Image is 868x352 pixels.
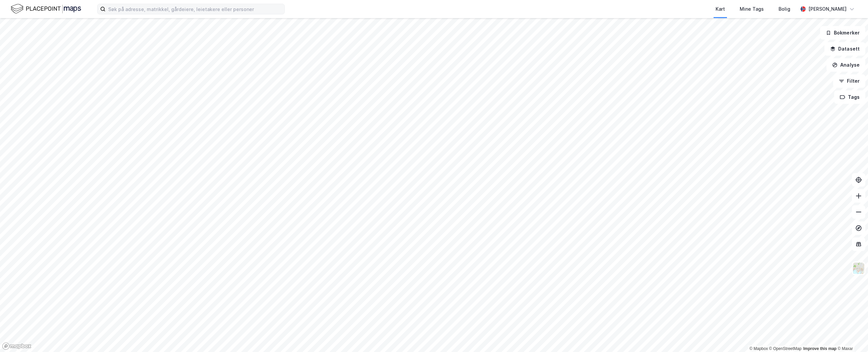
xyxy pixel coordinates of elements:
[808,5,847,13] div: [PERSON_NAME]
[834,320,868,352] div: Kontrollprogram for chat
[834,320,868,352] iframe: Chat Widget
[106,4,284,14] input: Søk på adresse, matrikkel, gårdeiere, leietakere eller personer
[779,5,790,13] div: Bolig
[740,5,764,13] div: Mine Tags
[716,5,725,13] div: Kart
[11,3,81,15] img: logo.f888ab2527a4732fd821a326f86c7f29.svg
